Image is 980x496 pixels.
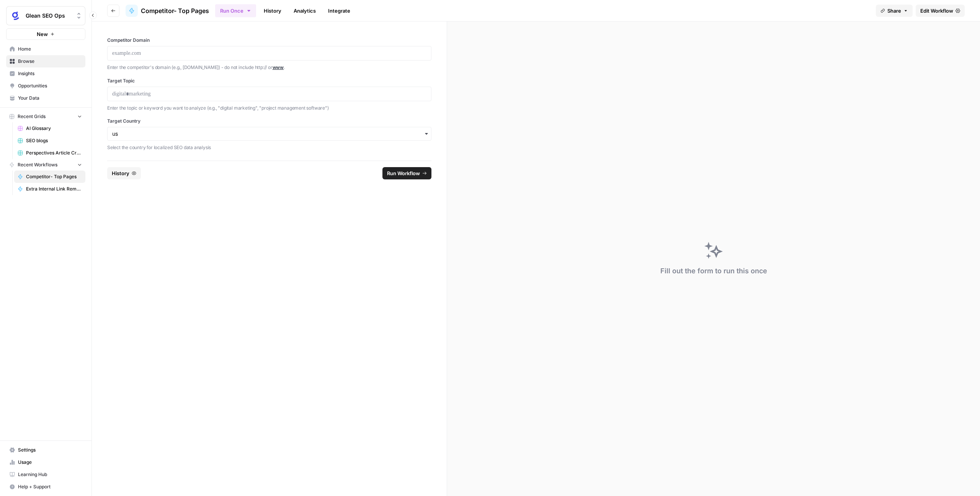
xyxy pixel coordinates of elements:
[18,113,46,120] span: Recent Grids
[107,104,431,112] p: Enter the topic or keyword you want to analyze (e.g., "digital marketing", "project management so...
[26,125,82,132] span: AI Glossary
[6,468,85,481] a: Learning Hub
[126,5,209,17] a: Competitor- Top Pages
[107,77,431,84] label: Target Topic
[14,147,85,159] a: Perspectives Article Creation (Agents)
[112,130,426,138] input: us
[6,55,85,67] a: Browse
[273,64,284,70] a: www
[107,167,141,179] button: History
[6,6,85,25] button: Workspace: Glean SEO Ops
[6,92,85,104] a: Your Data
[6,444,85,456] a: Settings
[37,30,48,38] span: New
[6,481,85,493] button: Help + Support
[26,173,82,180] span: Competitor- Top Pages
[876,5,913,17] button: Share
[887,7,901,15] span: Share
[9,9,23,23] img: Glean SEO Ops Logo
[6,80,85,92] a: Opportunities
[107,118,431,125] label: Target Country
[141,6,209,15] span: Competitor- Top Pages
[107,144,431,151] p: Select the country for localized SEO data analysis
[18,161,57,168] span: Recent Workflows
[382,167,431,179] button: Run Workflow
[6,159,85,171] button: Recent Workflows
[26,137,82,144] span: SEO blogs
[215,4,256,17] button: Run Once
[6,111,85,122] button: Recent Grids
[660,266,767,276] div: Fill out the form to run this once
[18,95,82,102] span: Your Data
[18,483,82,490] span: Help + Support
[289,5,320,17] a: Analytics
[18,46,82,53] span: Home
[6,456,85,468] a: Usage
[387,169,420,177] span: Run Workflow
[107,37,431,44] label: Competitor Domain
[6,28,85,40] button: New
[14,122,85,135] a: AI Glossary
[6,43,85,55] a: Home
[14,171,85,183] a: Competitor- Top Pages
[26,12,72,20] span: Glean SEO Ops
[26,186,82,192] span: Extra Internal Link Removal
[14,135,85,147] a: SEO blogs
[107,64,431,71] p: Enter the competitor's domain (e.g., [DOMAIN_NAME]) - do not include http:// or .
[26,149,82,156] span: Perspectives Article Creation (Agents)
[920,7,953,15] span: Edit Workflow
[916,5,965,17] a: Edit Workflow
[6,67,85,80] a: Insights
[323,5,355,17] a: Integrate
[18,58,82,65] span: Browse
[18,459,82,466] span: Usage
[14,183,85,195] a: Extra Internal Link Removal
[18,70,82,77] span: Insights
[18,471,82,478] span: Learning Hub
[18,82,82,89] span: Opportunities
[112,169,129,177] span: History
[259,5,286,17] a: History
[18,447,82,453] span: Settings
